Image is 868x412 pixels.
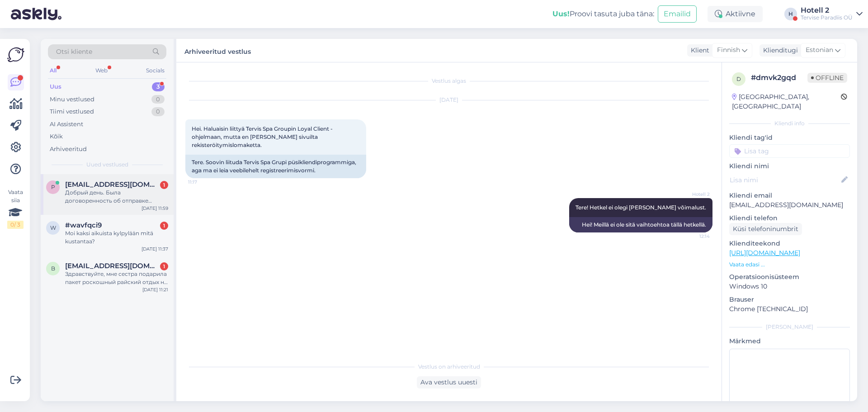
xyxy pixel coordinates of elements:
div: Aktiivne [708,6,763,22]
span: Hotell 2 [676,191,710,198]
div: [DATE] 11:37 [142,246,168,252]
span: w [50,224,56,231]
div: Hei! Meillä ei ole sitä vaihtoehtoa tällä hetkellä. [569,217,712,232]
div: All [48,65,58,76]
p: Windows 10 [729,282,850,291]
div: 1 [160,262,168,270]
div: Добрый день. Была договоренность об отправке забытого в номере 516 свитера. Необходимые данные я ... [65,189,168,205]
div: Vaata siia [7,188,24,229]
span: Vestlus on arhiveeritud [418,363,480,371]
input: Lisa nimi [730,175,840,185]
p: Vaata edasi ... [729,260,850,269]
span: p [51,184,55,190]
p: Kliendi email [729,191,850,200]
div: Minu vestlused [50,95,94,104]
div: Socials [144,65,166,76]
div: AI Assistent [50,120,83,129]
div: 1 [160,222,168,230]
div: Arhiveeritud [50,145,87,154]
div: Klienditugi [759,46,798,55]
div: Web [94,65,109,76]
button: Emailid [658,5,697,23]
div: Uus [50,82,61,91]
span: Finnish [717,45,740,55]
p: Brauser [729,295,850,304]
div: 0 / 3 [7,221,24,229]
div: Proovi tasuta juba täna: [552,9,654,19]
div: Vestlus algas [185,77,712,85]
span: plejada@list.ru [65,180,159,189]
div: [DATE] [185,96,712,104]
p: Klienditeekond [729,239,850,248]
div: Tervise Paradiis OÜ [801,14,853,21]
div: 1 [160,181,168,189]
div: Moi kaksi aikuista kylpylään mitä kustantaa? [65,229,168,246]
div: Tere. Soovin liituda Tervis Spa Grupi püsikliendiprogrammiga, aga ma ei leia veebilehelt registre... [185,155,366,178]
p: Kliendi telefon [729,213,850,223]
div: H [784,8,797,20]
div: # dmvk2gqd [751,72,807,83]
a: [URL][DOMAIN_NAME] [729,249,800,257]
span: 11:17 [188,179,222,185]
div: Klient [687,46,709,55]
label: Arhiveeritud vestlus [184,44,251,57]
div: Kõik [50,132,63,141]
p: Operatsioonisüsteem [729,272,850,282]
span: d [736,76,741,82]
div: Küsi telefoninumbrit [729,223,802,235]
span: 12:14 [676,233,710,240]
span: Tere! Hetkel ei olegi [PERSON_NAME] võimalust. [576,204,706,211]
p: Chrome [TECHNICAL_ID] [729,304,850,314]
input: Lisa tag [729,144,850,158]
div: [DATE] 11:21 [142,286,168,293]
span: #wavfqci9 [65,221,102,229]
div: Ava vestlus uuesti [417,376,481,388]
span: Offline [807,73,847,83]
span: Uued vestlused [86,161,128,169]
p: Kliendi nimi [729,161,850,171]
div: Здравствуйте, мне сестра подарила пакет роскошный райский отдых на 2 ночи. Прибываем 22.августа. ... [65,270,168,286]
p: [EMAIL_ADDRESS][DOMAIN_NAME] [729,200,850,210]
a: Hotell 2Tervise Paradiis OÜ [801,7,863,21]
div: 3 [152,82,165,91]
p: Kliendi tag'id [729,133,850,142]
span: Estonian [806,45,833,55]
b: Uus! [552,9,570,18]
span: b [51,265,55,272]
p: Märkmed [729,336,850,346]
div: Hotell 2 [801,7,853,14]
img: Askly Logo [7,46,24,63]
span: Otsi kliente [56,47,92,57]
span: Hei. Haluaisin liittyä Tervis Spa Groupin Loyal Client -ohjelmaan, mutta en [PERSON_NAME] sivuilt... [192,125,333,148]
div: [GEOGRAPHIC_DATA], [GEOGRAPHIC_DATA] [732,92,841,111]
div: [DATE] 11:59 [142,205,168,212]
span: burunduciok13@gmail.com [65,262,159,270]
div: Kliendi info [729,119,850,128]
div: 0 [151,107,165,116]
div: Tiimi vestlused [50,107,94,116]
div: 0 [151,95,165,104]
div: [PERSON_NAME] [729,323,850,331]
